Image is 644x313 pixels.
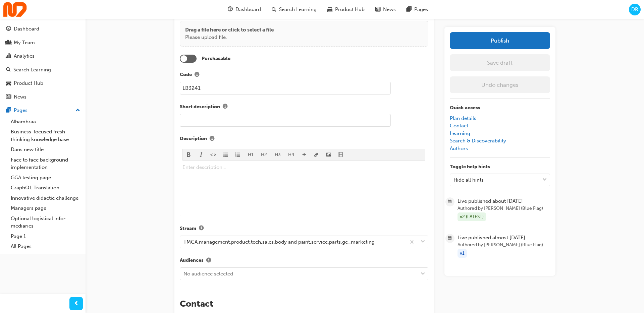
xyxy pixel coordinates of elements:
[3,50,83,62] a: Analytics
[8,241,83,252] a: All Pages
[631,6,638,13] span: DR
[8,183,83,193] a: GraphQL Translation
[458,249,467,258] div: v1
[185,26,274,34] p: Drag a file here or click to select a file
[220,103,230,111] button: Short description
[210,136,214,142] span: info-icon
[207,135,217,143] button: Description
[8,213,83,231] a: Optional logistical info-mediaries
[202,55,230,63] label: Purchasable
[314,152,319,158] span: link-icon
[6,40,11,46] span: people-icon
[450,123,468,129] a: Contact
[298,149,311,160] button: divider-icon
[3,77,83,89] a: Product Hub
[458,212,486,222] div: v2 (LATEST)
[74,300,79,308] span: prev-icon
[453,176,484,184] div: Hide all hints
[180,21,428,47] div: Drag a file here or click to select a filePlease upload file.
[8,144,83,155] a: Dans new title
[235,152,240,158] span: format_ol-icon
[450,163,550,171] p: Toggle help hints
[14,93,26,101] div: News
[8,203,83,213] a: Managers page
[13,66,51,74] div: Search Learning
[322,3,370,16] a: car-iconProduct Hub
[8,231,83,242] a: Page 1
[266,3,322,16] a: search-iconSearch Learning
[271,149,285,160] button: H3
[3,2,27,17] img: Trak
[338,152,343,158] span: video-icon
[458,205,550,212] span: Authored by [PERSON_NAME] (Blue Flag)
[421,238,425,246] span: down-icon
[180,71,428,79] label: Code
[8,117,83,127] a: Alhambraa
[183,238,375,246] div: TMCA,management,product,tech,sales,body and paint,service,parts,ge_marketing
[186,152,191,158] span: format_bold-icon
[14,79,43,87] div: Product Hub
[180,257,204,264] span: Audiences
[3,104,83,117] button: Pages
[450,54,550,71] button: Save draft
[6,67,11,73] span: search-icon
[450,130,470,136] a: Learning
[458,197,550,205] span: Live published about [DATE]
[185,34,274,41] p: Please upload file.
[6,26,11,32] span: guage-icon
[75,106,80,115] span: up-icon
[3,21,83,104] button: DashboardMy TeamAnalyticsSearch LearningProduct HubNews
[448,198,452,206] span: calendar-icon
[6,94,11,100] span: news-icon
[211,152,216,158] span: format_monospace-icon
[383,6,396,13] span: News
[3,64,83,76] a: Search Learning
[3,91,83,103] a: News
[14,107,28,114] div: Pages
[183,149,195,160] button: format_bold-icon
[450,145,468,151] a: Authors
[199,152,204,158] span: format_italic-icon
[279,6,317,13] span: Search Learning
[180,135,428,143] label: Description
[310,149,323,160] button: link-icon
[3,23,83,35] a: Dashboard
[421,270,425,278] span: down-icon
[244,149,258,160] button: H1
[204,256,214,265] button: Audiences
[401,3,433,16] a: pages-iconPages
[284,149,298,160] button: H4
[232,149,244,160] button: format_ol-icon
[196,224,206,233] button: Stream
[222,3,266,16] a: guage-iconDashboard
[14,52,35,60] div: Analytics
[199,226,204,232] span: info-icon
[3,37,83,49] a: My Team
[192,71,202,79] button: Code
[458,241,550,249] span: Authored by [PERSON_NAME] (Blue Flag)
[448,234,452,243] span: calendar-icon
[228,5,233,14] span: guage-icon
[326,152,331,158] span: image-icon
[450,104,550,112] p: Quick access
[542,176,547,184] span: down-icon
[450,76,550,93] button: Undo changes
[450,115,476,121] a: Plan details
[207,149,220,160] button: format_monospace-icon
[8,127,83,144] a: Business-focused fresh-thinking knowledge base
[458,234,550,242] span: Live published almost [DATE]
[14,25,39,33] div: Dashboard
[6,53,11,59] span: chart-icon
[8,155,83,173] a: Face to face background implementation
[6,80,11,86] span: car-icon
[14,39,35,47] div: My Team
[180,224,428,233] label: Stream
[302,152,307,158] span: divider-icon
[183,270,233,278] div: No audience selected
[272,5,276,14] span: search-icon
[223,152,228,158] span: format_ul-icon
[206,258,211,264] span: info-icon
[370,3,401,16] a: news-iconNews
[335,6,365,13] span: Product Hub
